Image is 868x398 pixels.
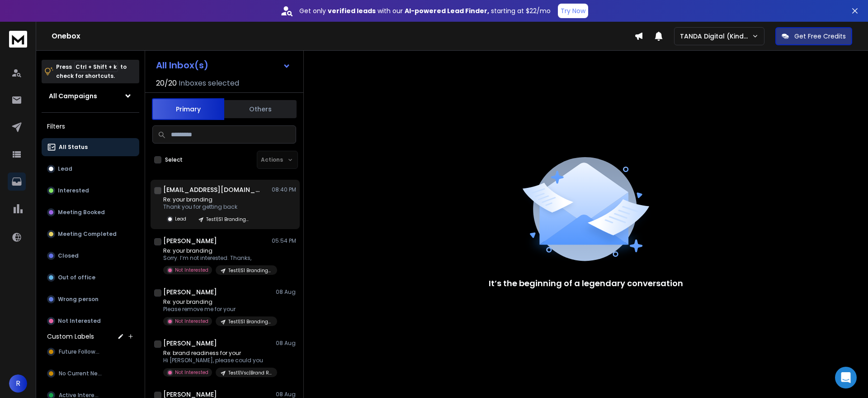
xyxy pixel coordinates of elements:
[299,6,551,15] p: Get only with our starting at $22/mo
[224,99,297,119] button: Others
[163,254,272,262] p: Sorry. I’m not interested. Thanks,
[59,144,88,151] p: All Status
[276,340,296,347] p: 08 Aug
[165,156,183,163] label: Select
[74,62,118,72] span: Ctrl + Shift + k
[775,27,852,45] button: Get Free Credits
[42,364,139,383] button: No Current Need
[58,165,72,173] p: Lead
[163,298,272,306] p: Re: your branding
[59,370,104,377] span: No Current Need
[206,216,250,223] p: Test1|S1 Branding + Funding Readiness|UK&Nordics|CEO, founder|210225
[163,350,272,357] p: Re: brand readiness for your
[9,31,27,48] img: logo
[9,374,27,393] button: R
[42,247,139,265] button: Closed
[163,196,255,203] p: Re: your branding
[228,318,272,325] p: Test1|S1 Branding + Funding Readiness|UK&Nordics|CEO, founder|210225
[328,6,376,15] strong: verified leads
[489,277,683,290] p: It’s the beginning of a legendary conversation
[175,318,208,325] p: Not Interested
[42,138,139,156] button: All Status
[42,87,139,105] button: All Campaigns
[52,31,634,42] h1: Onebox
[42,312,139,330] button: Not Interested
[42,290,139,308] button: Wrong person
[179,78,239,89] h3: Inboxes selected
[42,160,139,178] button: Lead
[58,317,101,325] p: Not Interested
[163,306,272,313] p: Please remove me for your
[272,237,296,245] p: 05:54 PM
[59,348,102,355] span: Future Followup
[152,98,224,120] button: Primary
[163,339,217,348] h1: [PERSON_NAME]
[163,203,255,211] p: Thank you for getting back
[163,288,217,297] h1: [PERSON_NAME]
[42,225,139,243] button: Meeting Completed
[794,32,846,41] p: Get Free Credits
[58,296,99,303] p: Wrong person
[405,6,489,15] strong: AI-powered Lead Finder,
[163,236,217,245] h1: [PERSON_NAME]
[175,369,208,376] p: Not Interested
[163,247,272,254] p: Re: your branding
[156,78,177,89] span: 20 / 20
[561,6,585,15] p: Try Now
[58,252,79,259] p: Closed
[156,61,208,70] h1: All Inbox(s)
[58,230,117,238] p: Meeting Completed
[276,288,296,296] p: 08 Aug
[163,185,263,194] h1: [EMAIL_ADDRESS][DOMAIN_NAME]
[835,367,857,388] div: Open Intercom Messenger
[42,120,139,133] h3: Filters
[175,267,208,273] p: Not Interested
[49,91,97,101] h1: All Campaigns
[58,187,89,194] p: Interested
[228,369,272,376] p: Test1|Vsc|Brand Readiness Workshop Angle for VCs & Accelerators|UK&nordics|210225
[58,209,105,216] p: Meeting Booked
[558,4,588,18] button: Try Now
[163,357,272,364] p: Hi [PERSON_NAME], please could you
[58,274,95,281] p: Out of office
[680,32,752,41] p: TANDA Digital (Kind Studio)
[175,216,186,222] p: Lead
[272,186,296,193] p: 08:40 PM
[42,203,139,221] button: Meeting Booked
[228,267,272,274] p: Test1|S1 Branding + Funding Readiness|UK&Nordics|CEO, founder|210225
[276,391,296,398] p: 08 Aug
[149,56,298,74] button: All Inbox(s)
[42,269,139,287] button: Out of office
[42,343,139,361] button: Future Followup
[47,332,94,341] h3: Custom Labels
[56,62,127,81] p: Press to check for shortcuts.
[42,182,139,200] button: Interested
